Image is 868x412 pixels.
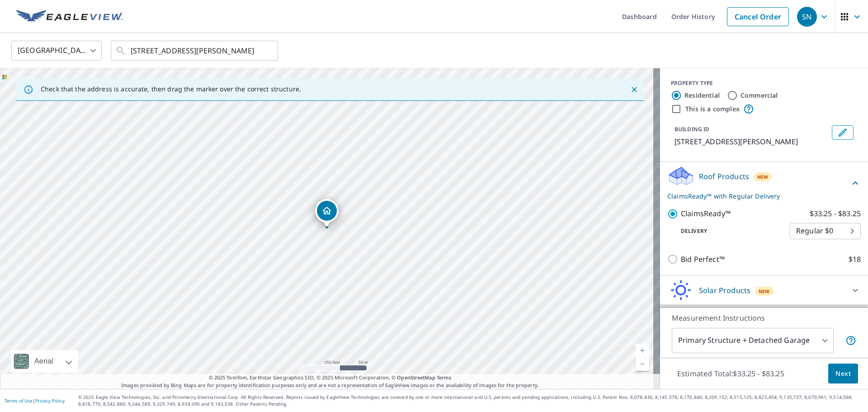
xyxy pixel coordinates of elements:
[759,288,770,295] span: New
[11,350,78,373] div: Aerial
[845,335,856,346] span: Your report will include the primary structure and a detached garage if one exists.
[667,166,861,201] div: Roof ProductsNewClaimsReady™ with Regular Delivery
[681,208,731,219] p: ClaimsReady™
[41,85,301,93] p: Check that the address is accurate, then drag the marker over the correct structure.
[397,374,435,381] a: OpenStreetMap
[636,344,649,357] a: Current Level 17, Zoom In
[681,254,725,265] p: Bid Perfect™
[628,84,640,95] button: Close
[35,398,65,404] a: Privacy Policy
[16,10,123,24] img: EV Logo
[727,7,789,26] a: Cancel Order
[790,218,861,244] div: Regular $0
[757,173,769,180] span: New
[699,285,750,296] p: Solar Products
[131,38,259,63] input: Search by address or latitude-longitude
[828,364,858,384] button: Next
[315,199,339,227] div: Dropped pin, building 1, Residential property, 13724 Oakwood Dr Baxter, MN 56425
[684,91,720,100] label: Residential
[832,125,854,140] button: Edit building 1
[636,357,649,371] a: Current Level 17, Zoom Out
[849,254,861,265] p: $18
[209,374,452,382] span: © 2025 TomTom, Earthstar Geographics SIO, © 2025 Microsoft Corporation, ©
[670,364,792,384] p: Estimated Total: $33.25 - $83.25
[671,79,857,87] div: PROPERTY TYPE
[5,398,65,403] p: |
[675,125,709,133] p: BUILDING ID
[835,368,851,379] span: Next
[11,38,102,63] div: [GEOGRAPHIC_DATA]
[437,374,452,381] a: Terms
[78,394,863,407] p: © 2025 Eagle View Technologies, Inc. and Pictometry International Corp. All Rights Reserved. Repo...
[685,104,740,114] label: This is a complex
[32,350,56,373] div: Aerial
[741,91,778,100] label: Commercial
[667,279,861,301] div: Solar ProductsNew
[667,191,850,201] p: ClaimsReady™ with Regular Delivery
[699,171,749,182] p: Roof Products
[667,227,790,235] p: Delivery
[797,7,817,27] div: SN
[672,313,856,323] p: Measurement Instructions
[672,328,834,353] div: Primary Structure + Detached Garage
[675,136,828,147] p: [STREET_ADDRESS][PERSON_NAME]
[810,208,861,219] p: $33.25 - $83.25
[5,398,33,404] a: Terms of Use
